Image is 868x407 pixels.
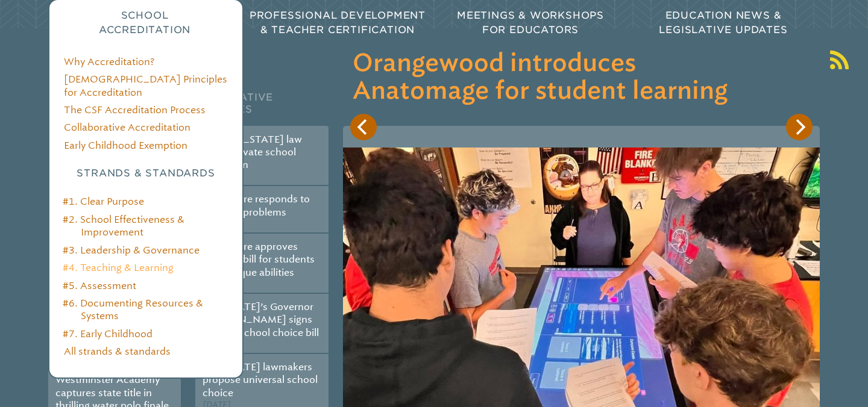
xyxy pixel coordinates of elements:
[63,280,136,291] a: #5. Assessment
[64,346,171,357] a: All strands & standards
[250,10,426,36] span: Professional Development & Teacher Certification
[64,56,154,67] a: Why Accreditation?
[64,104,206,116] a: The CSF Accreditation Process
[350,114,377,140] button: Previous
[203,134,302,171] a: New [US_STATE] law eases private school formation
[63,214,184,238] a: #2. School Effectiveness & Improvement
[659,10,787,36] span: Education News & Legislative Updates
[353,50,810,105] h3: Orangewood introduces Anatomage for student learning
[64,166,228,181] h3: Strands & Standards
[203,193,310,217] a: Legislature responds to voucher problems
[203,361,318,399] a: [US_STATE] lawmakers propose universal school choice
[64,140,187,151] a: Early Childhood Exemption
[63,196,144,207] a: #1. Clear Purpose
[457,10,604,36] span: Meetings & Workshops for Educators
[63,262,174,273] a: #4. Teaching & Learning
[63,244,200,256] a: #3. Leadership & Governance
[203,301,319,338] a: [US_STATE]’s Governor [PERSON_NAME] signs historic school choice bill
[63,328,153,340] a: #7. Early Childhood
[203,241,315,278] a: Legislature approves voucher bill for students with unique abilities
[786,114,813,140] button: Next
[64,73,227,98] a: [DEMOGRAPHIC_DATA] Principles for Accreditation
[64,122,190,133] a: Collaborative Accreditation
[195,76,328,126] h2: Legislative Updates
[99,10,190,36] span: School Accreditation
[63,297,203,322] a: #6. Documenting Resources & Systems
